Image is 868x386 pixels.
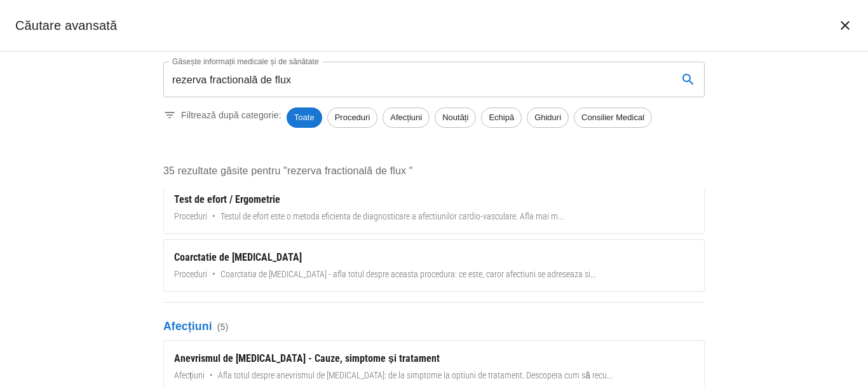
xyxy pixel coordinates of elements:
span: Afecțiuni [174,369,205,382]
p: Filtrează după categorie: [181,109,281,121]
div: Toate [287,107,322,128]
div: Echipă [481,107,522,128]
a: Coarctatie de [MEDICAL_DATA]Proceduri•Coarctatia de [MEDICAL_DATA] - afla totul despre aceasta pr... [163,239,705,292]
span: Echipă [482,111,521,124]
span: Noutăți [435,111,475,124]
h2: Căutare avansată [15,15,117,36]
span: Proceduri [174,210,207,223]
span: • [212,268,215,281]
div: Afecțiuni [383,107,430,128]
span: Coarctatia de [MEDICAL_DATA] - afla totul despre aceasta procedura: ce este, caror afectiuni se a... [220,268,596,281]
span: • [210,369,213,382]
span: Toate [287,111,322,124]
div: Ghiduri [527,107,569,128]
a: Test de efort / ErgometrieProceduri•Testul de efort este o metoda eficienta de diagnosticare a af... [163,181,705,234]
button: search [673,64,703,95]
span: Consilier Medical [574,111,651,124]
div: Test de efort / Ergometrie [174,192,694,207]
span: Proceduri [174,268,207,281]
input: Introduceți un termen pentru căutare... [163,62,668,97]
span: Afecțiuni [383,111,429,124]
div: Coarctatie de [MEDICAL_DATA] [174,250,694,265]
div: Noutăți [435,107,476,128]
span: Proceduri [328,111,377,124]
label: Găsește informații medicale și de sănătate [172,56,319,67]
div: Anevrismul de [MEDICAL_DATA] - Cauze, simptome și tratament [174,351,694,366]
div: Proceduri [327,107,378,128]
div: Consilier Medical [574,107,652,128]
span: Testul de efort este o metoda eficienta de diagnosticare a afectiunilor cardio-vasculare. Afla ma... [220,210,564,223]
span: Ghiduri [527,111,568,124]
p: 35 rezultate găsite pentru "rezerva fractională de flux " [163,163,705,179]
button: închide căutarea [830,10,860,41]
p: Afecțiuni [163,318,705,334]
span: • [212,210,215,223]
span: ( 5 ) [217,321,229,333]
span: Afla totul despre anevrismul de [MEDICAL_DATA]: de la simptome la optiuni de tratament. Descopera... [218,369,613,382]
